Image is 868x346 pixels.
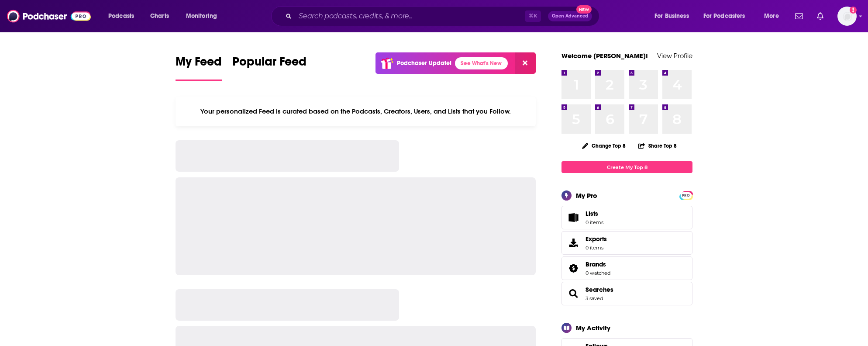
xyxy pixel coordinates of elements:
[548,11,592,21] button: Open AdvancedNew
[813,9,827,24] a: Show notifications dropdown
[397,59,451,67] p: Podchaser Update!
[565,237,582,249] span: Exports
[586,245,607,251] span: 0 items
[586,260,610,268] a: Brands
[850,7,857,14] svg: Add a profile image
[576,5,592,14] span: New
[703,10,745,22] span: For Podcasters
[552,14,588,18] span: Open Advanced
[232,54,307,74] span: Popular Feed
[576,191,597,200] div: My Pro
[561,206,692,229] a: Lists
[586,235,607,243] span: Exports
[176,97,536,126] div: Your personalized Feed is curated based on the Podcasts, Creators, Users, and Lists that you Follow.
[837,7,857,26] span: Logged in as mdaniels
[145,9,174,23] a: Charts
[561,52,648,60] a: Welcome [PERSON_NAME]!
[180,9,228,23] button: open menu
[176,54,222,81] a: My Feed
[586,210,603,218] span: Lists
[764,10,779,22] span: More
[176,54,222,74] span: My Feed
[586,219,603,225] span: 0 items
[102,9,145,23] button: open menu
[681,192,691,199] span: PRO
[586,295,603,301] a: 3 saved
[792,9,806,24] a: Show notifications dropdown
[681,192,691,198] a: PRO
[561,231,692,255] a: Exports
[295,9,525,23] input: Search podcasts, credits, & more...
[586,270,610,276] a: 0 watched
[837,7,857,26] button: Show profile menu
[561,161,692,173] a: Create My Top 8
[577,140,631,151] button: Change Top 8
[186,10,217,22] span: Monitoring
[648,9,700,23] button: open menu
[7,8,91,24] img: Podchaser - Follow, Share and Rate Podcasts
[108,10,134,22] span: Podcasts
[525,10,541,22] span: ⌘ K
[565,287,582,300] a: Searches
[150,10,169,22] span: Charts
[576,324,610,332] div: My Activity
[565,262,582,274] a: Brands
[455,57,508,69] a: See What's New
[837,7,857,26] img: User Profile
[698,9,758,23] button: open menu
[565,211,582,224] span: Lists
[586,286,613,294] a: Searches
[654,10,689,22] span: For Business
[638,137,677,154] button: Share Top 8
[586,210,598,218] span: Lists
[561,282,692,305] span: Searches
[758,9,790,23] button: open menu
[279,6,608,26] div: Search podcasts, credits, & more...
[561,256,692,280] span: Brands
[586,260,606,268] span: Brands
[657,52,692,60] a: View Profile
[232,54,307,81] a: Popular Feed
